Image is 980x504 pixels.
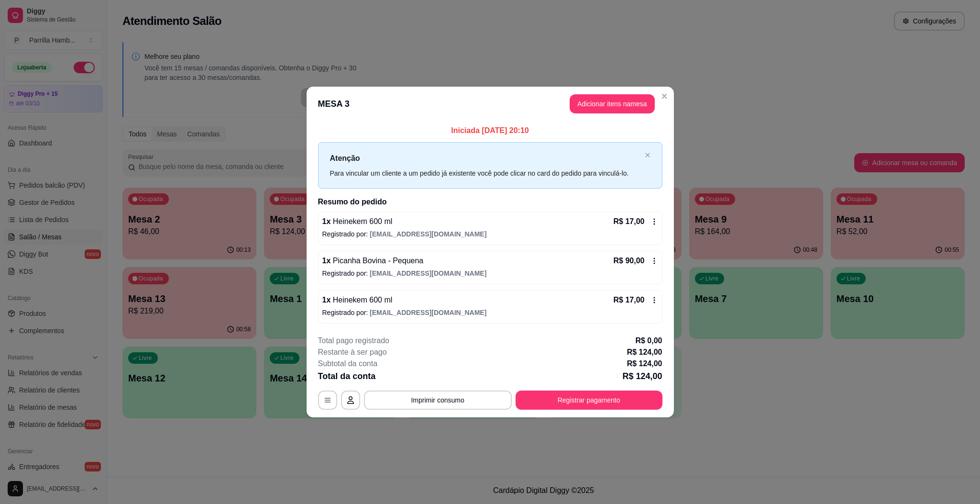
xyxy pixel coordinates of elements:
p: Iniciada [DATE] 20:10 [318,125,662,136]
p: R$ 0,00 [635,335,662,347]
p: Atenção [330,152,641,164]
p: Total da conta [318,370,376,383]
span: [EMAIL_ADDRESS][DOMAIN_NAME] [370,309,486,316]
span: Heinekem 600 ml [330,296,392,304]
header: MESA 3 [307,87,674,121]
div: Para vincular um cliente a um pedido já existente você pode clicar no card do pedido para vinculá... [330,168,641,179]
button: Registrar pagamento [516,391,662,410]
button: close [645,152,650,158]
p: R$ 17,00 [614,294,645,306]
span: [EMAIL_ADDRESS][DOMAIN_NAME] [370,230,486,238]
p: 1 x [322,216,393,227]
p: R$ 124,00 [622,370,662,383]
button: Imprimir consumo [364,391,512,410]
p: Registrado por: [322,308,658,317]
p: R$ 90,00 [614,255,645,267]
p: Registrado por: [322,229,658,239]
p: R$ 124,00 [627,347,662,358]
span: Heinekem 600 ml [330,217,392,225]
button: Adicionar itens namesa [570,94,655,113]
p: 1 x [322,255,424,267]
p: Restante à ser pago [318,347,387,358]
span: Picanha Bovina - Pequena [330,257,423,265]
span: [EMAIL_ADDRESS][DOMAIN_NAME] [370,269,486,277]
p: Subtotal da conta [318,358,378,370]
p: R$ 124,00 [627,358,662,370]
button: Close [657,89,672,104]
p: Total pago registrado [318,335,389,347]
span: close [645,152,650,158]
h2: Resumo do pedido [318,196,662,208]
p: Registrado por: [322,269,658,278]
p: R$ 17,00 [614,216,645,227]
p: 1 x [322,294,393,306]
